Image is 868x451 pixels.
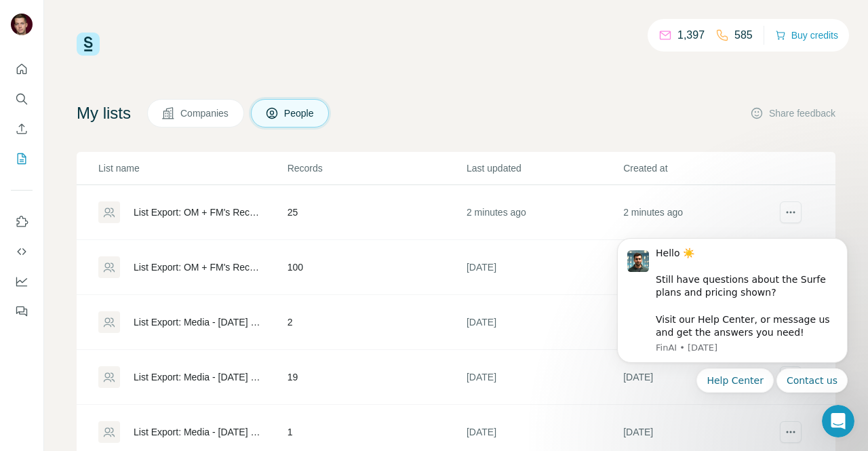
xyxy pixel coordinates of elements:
[466,240,623,295] td: [DATE]
[11,299,33,323] button: Feedback
[284,106,315,120] span: People
[134,315,264,329] div: List Export: Media - [DATE] 13:32
[466,295,623,350] td: [DATE]
[11,14,33,35] img: Avatar
[750,106,835,120] button: Share feedback
[734,27,753,43] p: 585
[77,102,131,124] h4: My lists
[780,421,802,443] button: actions
[77,33,100,56] img: Surfe Logo
[287,295,466,350] td: 2
[287,240,466,295] td: 100
[134,260,264,274] div: List Export: OM + FM's Recently Posted - [DATE] 16:22
[134,370,264,384] div: List Export: Media - [DATE] 13:32
[287,185,466,240] td: 25
[287,350,466,405] td: 19
[822,405,854,437] iframe: Intercom live chat
[11,57,33,81] button: Quick start
[677,27,705,43] p: 1,397
[180,106,230,120] span: Companies
[467,161,622,175] p: Last updated
[11,146,33,171] button: My lists
[623,161,778,175] p: Created at
[11,239,33,264] button: Use Surfe API
[11,269,33,294] button: Dashboard
[11,117,33,141] button: Enrich CSV
[98,161,286,175] p: List name
[775,26,838,45] button: Buy credits
[466,185,623,240] td: 2 minutes ago
[597,195,868,414] iframe: Intercom notifications message
[134,205,264,219] div: List Export: OM + FM's Recently Posted - [DATE] 08:21
[466,350,623,405] td: [DATE]
[288,161,465,175] p: Records
[11,210,33,234] button: Use Surfe on LinkedIn
[11,87,33,111] button: Search
[134,425,264,439] div: List Export: Media - [DATE] 13:30
[623,185,779,240] td: 2 minutes ago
